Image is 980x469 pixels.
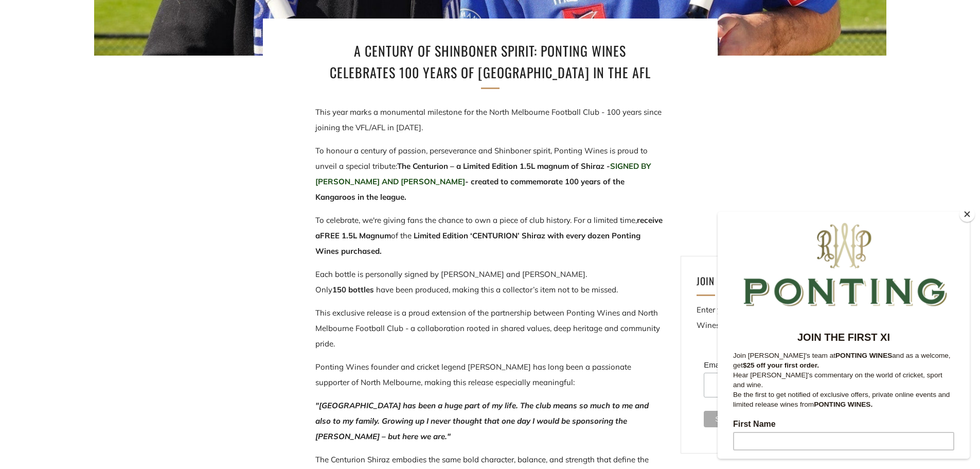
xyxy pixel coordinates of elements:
[15,159,237,178] p: Hear [PERSON_NAME]'s commentary on the world of cricket, sport and wine.
[315,231,640,256] strong: CENTURION’ Shiraz with every dozen Ponting Wines purchased.
[15,139,237,159] p: Join [PERSON_NAME]'s team at and as a welcome, get
[320,40,660,83] h1: A Century of Shinboner Spirit: Ponting Wines Celebrates 100 Years of [GEOGRAPHIC_DATA] in the AFL
[704,357,933,372] label: Email Address
[414,231,472,240] strong: Limited Edition ‘
[315,107,662,132] span: This year marks a monumental milestone for the North Melbourne Football Club - 100 years since jo...
[80,120,172,131] strong: JOIN THE FIRST XI
[320,231,391,240] strong: FREE 1.5L Magnum
[315,269,587,279] span: Each bottle is personally signed by [PERSON_NAME] and [PERSON_NAME].
[315,161,651,186] span: SIGNED BY [PERSON_NAME] AND [PERSON_NAME]
[15,178,237,198] p: Be the first to get notified of exclusive offers, private online events and limited release wines...
[96,189,155,197] strong: PONTING WINES.
[315,146,648,171] span: To honour a century of passion, perseverance and Shinboner spirit, Ponting Wines is proud to unve...
[391,231,412,240] span: of the
[315,401,649,441] em: "[GEOGRAPHIC_DATA] has been a huge part of my life. The club means so much to me and also to my f...
[15,208,237,220] label: First Name
[118,140,174,148] strong: PONTING WINES
[11,40,969,59] button: SUBSCRIBE
[315,285,332,294] span: Only
[697,302,942,333] p: Enter your email address below and get $25 off your first Ponting Wines order.
[315,362,631,387] span: Ponting Wines founder and cricket legend [PERSON_NAME] has long been a passionate supporter of No...
[15,294,237,307] label: Email
[697,272,930,289] h4: Join [PERSON_NAME]'s team at ponting Wines
[315,215,663,240] span: To celebrate, we're giving fans the chance to own a piece of club history. For a limited time,
[315,161,651,202] strong: The Centurion – a Limited Edition 1.5L magnum of Shiraz - - created to commemorate 100 years of t...
[704,411,761,427] input: Subscribe
[332,285,374,294] strong: 150 bottles
[959,206,975,222] button: Close
[15,369,230,413] span: We will send you a confirmation email to subscribe. I agree to sign up to the Ponting Wines newsl...
[430,12,550,28] strong: JOIN THE FIRST XI
[15,251,237,264] label: Last Name
[374,285,618,294] span: have been produced, making this a collector’s item not to be missed.
[25,150,101,158] strong: $25 off your first order.
[315,308,660,349] span: This exclusive release is a proud extension of the partnership between Ponting Wines and North Me...
[704,348,933,357] div: indicates required
[15,338,237,356] input: Subscribe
